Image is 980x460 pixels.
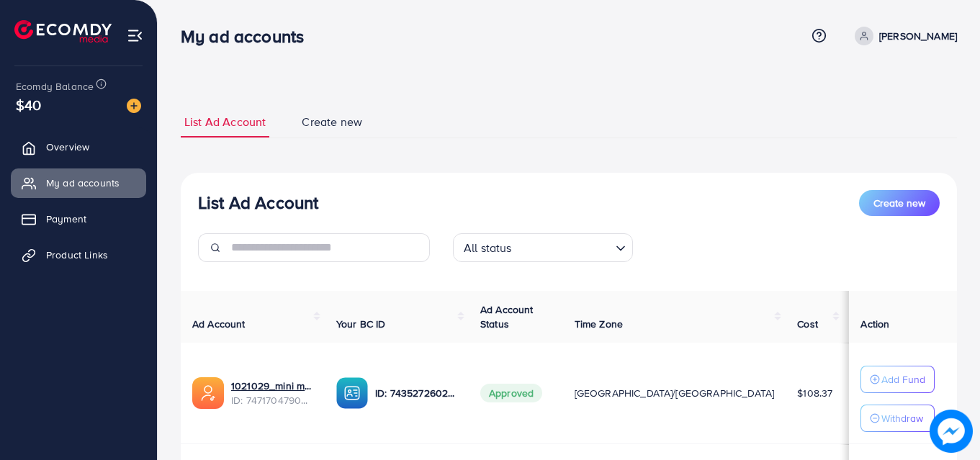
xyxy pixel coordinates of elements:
img: ic-ba-acc.ded83a64.svg [336,377,368,409]
span: Create new [302,114,362,130]
span: [GEOGRAPHIC_DATA]/[GEOGRAPHIC_DATA] [575,386,775,400]
span: Your BC ID [336,317,386,331]
span: $40 [16,94,41,115]
span: All status [461,238,515,258]
span: Create new [873,196,925,210]
span: ID: 7471704790297444353 [231,393,313,407]
p: Withdraw [881,410,923,427]
p: ID: 7435272602769276944 [375,384,457,402]
span: Ecomdy Balance [16,79,94,94]
h3: List Ad Account [198,192,318,213]
span: Payment [46,212,86,226]
a: My ad accounts [11,168,146,197]
span: Cost [797,317,818,331]
img: image [127,99,141,113]
span: List Ad Account [184,114,266,130]
p: Add Fund [881,371,925,388]
a: Product Links [11,240,146,269]
p: [PERSON_NAME] [879,27,957,45]
button: Add Fund [860,366,935,393]
a: Payment [11,204,146,233]
img: logo [14,20,112,42]
span: Action [860,317,889,331]
h3: My ad accounts [181,26,315,47]
div: <span class='underline'>1021029_mini mart_1739641842912</span></br>7471704790297444353 [231,379,313,408]
a: Overview [11,132,146,161]
button: Create new [859,190,940,216]
button: Withdraw [860,405,935,432]
a: [PERSON_NAME] [849,27,957,45]
img: menu [127,27,143,44]
span: Ad Account [192,317,246,331]
input: Search for option [516,235,610,258]
span: Time Zone [575,317,623,331]
span: Product Links [46,248,108,262]
img: ic-ads-acc.e4c84228.svg [192,377,224,409]
span: Approved [480,384,542,402]
img: image [931,411,972,452]
span: My ad accounts [46,176,120,190]
span: Ad Account Status [480,302,534,331]
a: 1021029_mini mart_1739641842912 [231,379,313,393]
span: $108.37 [797,386,832,400]
div: Search for option [453,233,633,262]
span: Overview [46,140,89,154]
